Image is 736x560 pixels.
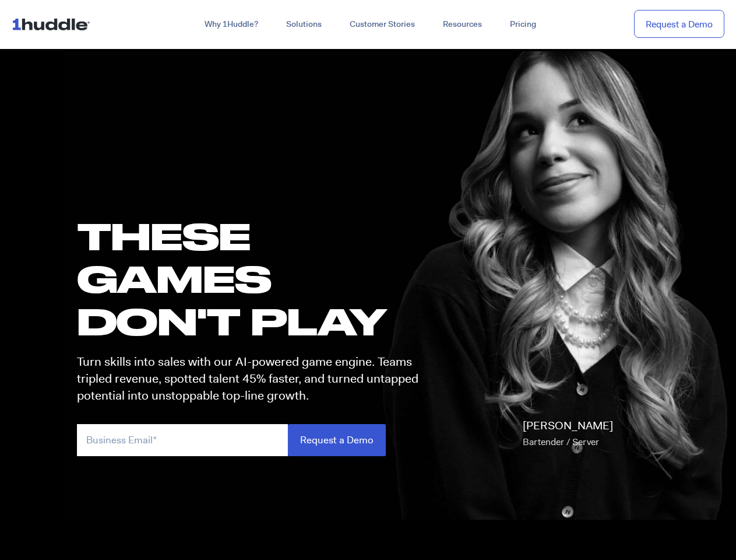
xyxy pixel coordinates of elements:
[272,14,336,35] a: Solutions
[191,14,272,35] a: Why 1Huddle?
[429,14,496,35] a: Resources
[523,436,599,448] span: Bartender / Server
[77,215,429,343] h1: these GAMES DON'T PLAY
[634,10,724,38] a: Request a Demo
[336,14,429,35] a: Customer Stories
[77,353,429,405] p: Turn skills into sales with our AI-powered game engine. Teams tripled revenue, spotted talent 45%...
[523,418,613,450] p: [PERSON_NAME]
[496,14,550,35] a: Pricing
[12,13,95,35] img: ...
[77,424,288,456] input: Business Email*
[288,424,386,456] input: Request a Demo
